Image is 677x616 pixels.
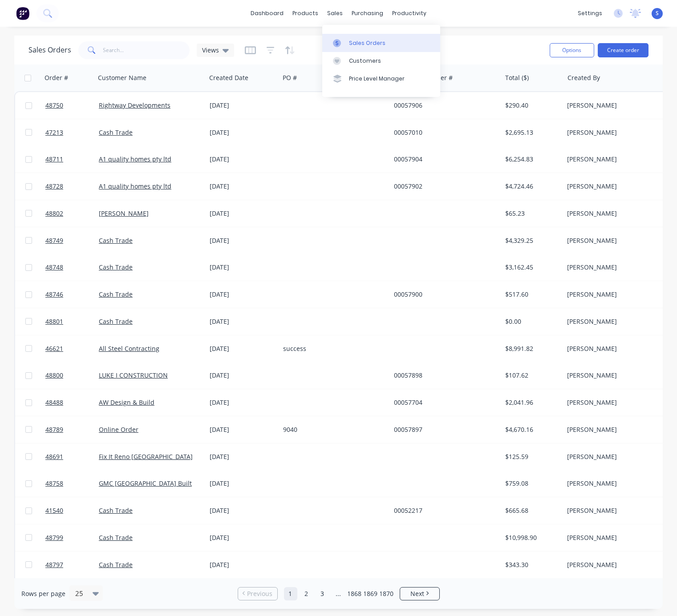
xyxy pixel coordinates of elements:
[45,173,99,200] a: 48728
[246,7,288,20] a: dashboard
[210,425,276,434] div: [DATE]
[45,209,63,218] span: 48802
[45,335,99,362] a: 46621
[99,398,154,407] a: AW Design & Build
[234,587,443,600] ul: Pagination
[394,506,493,515] div: 00052217
[202,45,219,55] span: Views
[210,263,276,272] div: [DATE]
[567,452,666,461] div: [PERSON_NAME]
[210,398,276,407] div: [DATE]
[505,452,557,461] div: $125.59
[99,317,133,326] a: Cash Trade
[505,128,557,137] div: $2,695.13
[505,209,557,218] div: $65.23
[567,560,666,569] div: [PERSON_NAME]
[99,344,159,353] a: All Steel Contracting
[323,7,347,20] div: sales
[45,281,99,308] a: 48746
[99,506,133,515] a: Cash Trade
[99,533,133,542] a: Cash Trade
[322,34,440,52] a: Sales Orders
[322,52,440,70] a: Customers
[322,70,440,88] a: Price Level Manager
[349,39,385,47] div: Sales Orders
[380,587,393,600] a: Page 1870
[209,73,248,82] div: Created Date
[45,119,99,146] a: 47213
[505,533,557,542] div: $10,998.90
[210,560,276,569] div: [DATE]
[505,182,557,191] div: $4,724.46
[567,155,666,164] div: [PERSON_NAME]
[210,506,276,515] div: [DATE]
[567,371,666,380] div: [PERSON_NAME]
[99,155,171,163] a: A1 quality homes pty ltd
[99,209,149,217] a: [PERSON_NAME]
[567,533,666,542] div: [PERSON_NAME]
[45,443,99,470] a: 48691
[567,182,666,191] div: [PERSON_NAME]
[210,344,276,353] div: [DATE]
[567,479,666,488] div: [PERSON_NAME]
[45,236,63,245] span: 48749
[567,398,666,407] div: [PERSON_NAME]
[45,146,99,173] a: 48711
[45,470,99,497] a: 48758
[45,389,99,416] a: 48488
[210,479,276,488] div: [DATE]
[45,552,99,578] a: 48797
[45,182,63,191] span: 48728
[45,452,63,461] span: 48691
[505,155,557,164] div: $6,254.83
[238,589,277,598] a: Previous page
[45,524,99,551] a: 48799
[394,290,493,299] div: 00057900
[348,587,361,600] a: Page 1868
[210,101,276,110] div: [DATE]
[99,182,171,190] a: A1 quality homes pty ltd
[505,236,557,245] div: $4,329.25
[210,236,276,245] div: [DATE]
[210,155,276,164] div: [DATE]
[210,290,276,299] div: [DATE]
[99,128,133,137] a: Cash Trade
[550,43,594,57] button: Options
[364,587,377,600] a: Page 1869
[400,589,439,598] a: Next page
[99,263,133,271] a: Cash Trade
[99,452,193,461] a: Fix It Reno [GEOGRAPHIC_DATA]
[505,317,557,326] div: $0.00
[45,398,63,407] span: 48488
[247,589,272,598] span: Previous
[283,73,297,82] div: PO #
[394,155,493,164] div: 00057904
[210,317,276,326] div: [DATE]
[598,43,649,57] button: Create order
[505,398,557,407] div: $2,041.96
[567,506,666,515] div: [PERSON_NAME]
[505,479,557,488] div: $759.08
[567,101,666,110] div: [PERSON_NAME]
[573,7,607,20] div: settings
[210,128,276,137] div: [DATE]
[45,92,99,119] a: 48750
[505,506,557,515] div: $665.68
[21,589,65,598] span: Rows per page
[505,263,557,272] div: $3,162.45
[505,371,557,380] div: $107.62
[347,7,388,20] div: purchasing
[332,587,345,600] a: Jump forward
[349,57,381,65] div: Customers
[388,7,431,20] div: productivity
[568,73,600,82] div: Created By
[567,209,666,218] div: [PERSON_NAME]
[567,344,666,353] div: [PERSON_NAME]
[505,73,529,82] div: Total ($)
[45,344,63,353] span: 46621
[99,560,133,569] a: Cash Trade
[394,128,493,137] div: 00057010
[505,425,557,434] div: $4,670.16
[45,497,99,524] a: 41540
[283,344,382,353] div: success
